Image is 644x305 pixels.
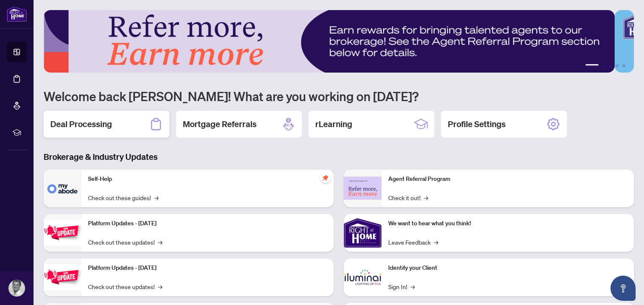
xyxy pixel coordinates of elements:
[44,151,634,163] h3: Brokerage & Industry Updates
[44,264,81,290] img: Platform Updates - July 8, 2025
[388,219,627,228] p: We want to hear what you think!
[585,64,599,68] button: 1
[88,175,327,184] p: Self-Help
[50,118,112,130] h2: Deal Processing
[388,237,438,247] a: Leave Feedback→
[183,118,257,130] h2: Mortgage Referrals
[602,64,605,68] button: 2
[88,193,158,202] a: Check out these guides!→
[448,118,506,130] h2: Profile Settings
[615,64,619,68] button: 4
[609,64,612,68] button: 3
[88,263,327,273] p: Platform Updates - [DATE]
[344,177,382,200] img: Agent Referral Program
[344,214,382,252] img: We want to hear what you think!
[388,193,428,202] a: Check it out!→
[622,64,626,68] button: 5
[388,282,415,291] a: Sign In!→
[88,219,327,228] p: Platform Updates - [DATE]
[7,6,27,22] img: logo
[388,263,627,273] p: Identify your Client
[434,237,438,247] span: →
[424,193,428,202] span: →
[44,169,81,207] img: Self-Help
[388,175,627,184] p: Agent Referral Program
[88,282,162,291] a: Check out these updates!→
[154,193,158,202] span: →
[44,88,634,104] h1: Welcome back [PERSON_NAME]! What are you working on [DATE]?
[320,173,330,183] span: pushpin
[610,276,636,301] button: Open asap
[9,280,25,296] img: Profile Icon
[315,118,352,130] h2: rLearning
[44,219,81,246] img: Platform Updates - July 21, 2025
[44,10,615,73] img: Slide 0
[158,282,162,291] span: →
[158,237,162,247] span: →
[88,237,162,247] a: Check out these updates!→
[410,282,415,291] span: →
[344,258,382,296] img: Identify your Client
